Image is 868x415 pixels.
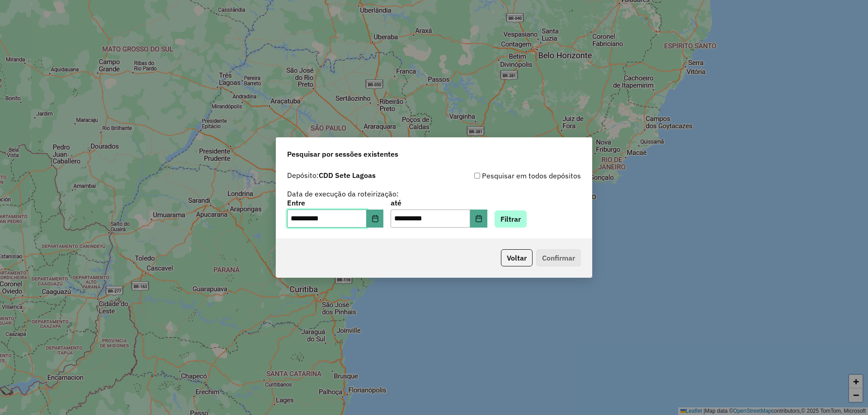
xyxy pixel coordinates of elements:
button: Filtrar [495,210,527,228]
span: Pesquisar por sessões existentes [287,149,398,159]
button: Choose Date [470,210,487,228]
strong: CDD Sete Lagoas [319,171,376,180]
label: até [391,197,487,208]
label: Depósito: [287,170,376,181]
div: Pesquisar em todos depósitos [434,170,581,181]
label: Data de execução da roteirização: [287,188,399,199]
button: Choose Date [367,210,384,228]
button: Voltar [501,249,533,266]
label: Entre [287,197,383,208]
